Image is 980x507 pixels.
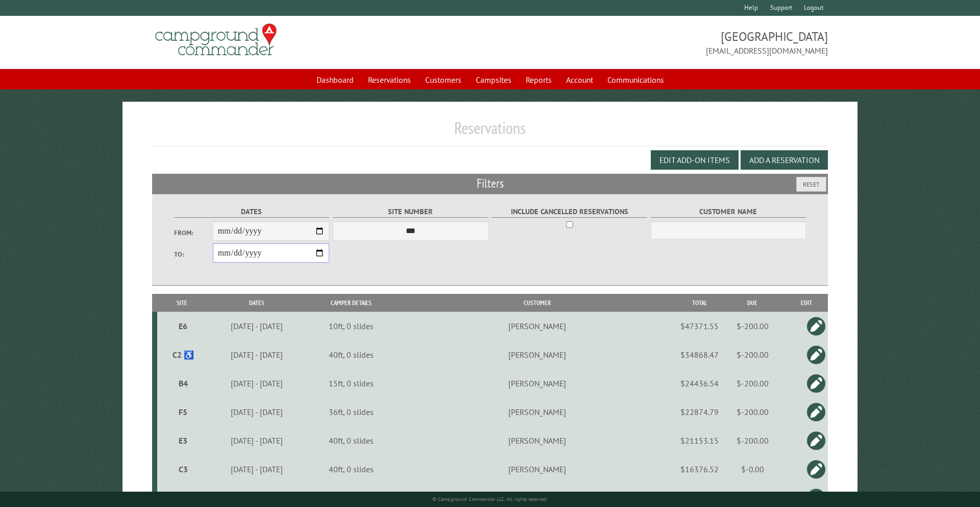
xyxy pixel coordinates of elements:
[470,70,518,89] a: Campsites
[432,496,548,502] small: © Campground Commander LLC. All rights reserved.
[796,177,826,192] button: Reset
[208,350,306,360] div: [DATE] - [DATE]
[741,150,828,170] button: Add a Reservation
[208,407,306,417] div: [DATE] - [DATE]
[419,70,468,89] a: Customers
[161,321,205,331] div: E6
[720,455,785,483] td: $-0.00
[396,455,679,483] td: [PERSON_NAME]
[679,455,720,483] td: $16376.52
[396,340,679,369] td: [PERSON_NAME]
[207,294,308,312] th: Dates
[720,294,785,312] th: Due
[651,150,739,170] button: Edit Add-on Items
[152,174,828,193] h2: Filters
[679,369,720,398] td: $24436.54
[208,464,306,474] div: [DATE] - [DATE]
[785,294,828,312] th: Edit
[307,398,395,426] td: 36ft, 0 slides
[396,398,679,426] td: [PERSON_NAME]
[720,426,785,455] td: $-200.00
[174,228,213,238] label: From:
[307,455,395,483] td: 40ft, 0 slides
[161,350,205,360] div: C2 ♿
[161,464,205,474] div: C3
[310,70,360,89] a: Dashboard
[651,206,806,218] label: Customer Name
[396,294,679,312] th: Customer
[396,312,679,340] td: [PERSON_NAME]
[520,70,558,89] a: Reports
[679,294,720,312] th: Total
[161,378,205,388] div: B4
[307,426,395,455] td: 40ft, 0 slides
[161,407,205,417] div: F5
[396,426,679,455] td: [PERSON_NAME]
[720,340,785,369] td: $-200.00
[601,70,670,89] a: Communications
[720,398,785,426] td: $-200.00
[720,312,785,340] td: $-200.00
[333,206,488,218] label: Site Number
[307,369,395,398] td: 15ft, 0 slides
[679,398,720,426] td: $22874.79
[490,28,828,57] span: [GEOGRAPHIC_DATA] [EMAIL_ADDRESS][DOMAIN_NAME]
[362,70,417,89] a: Reservations
[307,294,395,312] th: Camper Details
[161,435,205,446] div: E3
[208,378,306,388] div: [DATE] - [DATE]
[152,118,828,146] h1: Reservations
[157,294,207,312] th: Site
[307,340,395,369] td: 40ft, 0 slides
[492,206,647,218] label: Include Cancelled Reservations
[720,369,785,398] td: $-200.00
[174,249,213,259] label: To:
[208,435,306,446] div: [DATE] - [DATE]
[208,321,306,331] div: [DATE] - [DATE]
[560,70,599,89] a: Account
[679,426,720,455] td: $21153.15
[679,340,720,369] td: $34868.47
[174,206,330,218] label: Dates
[307,312,395,340] td: 10ft, 0 slides
[679,312,720,340] td: $47371.55
[396,369,679,398] td: [PERSON_NAME]
[152,20,280,60] img: Campground Commander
